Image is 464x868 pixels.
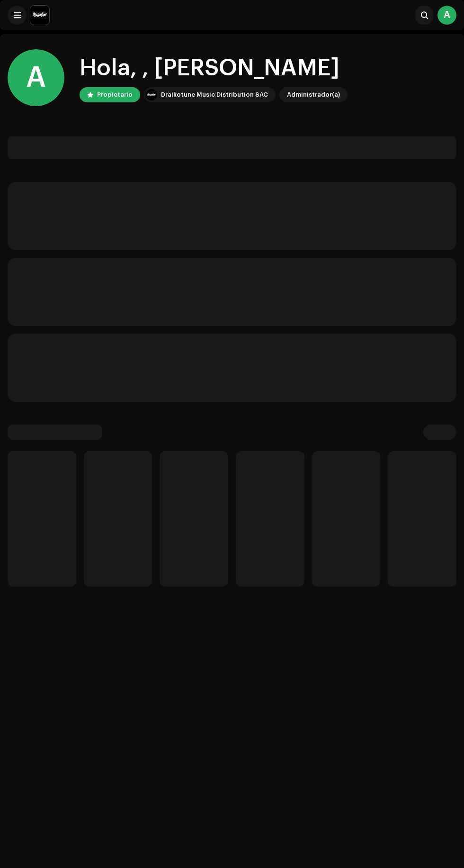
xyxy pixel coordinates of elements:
div: A [8,49,64,106]
img: 10370c6a-d0e2-4592-b8a2-38f444b0ca44 [30,6,49,25]
div: Draikotune Music Distribution SAC [161,89,268,100]
div: Propietario [97,89,133,100]
div: Hola, , [PERSON_NAME] [80,53,348,83]
div: Administrador(a) [287,89,340,100]
img: 10370c6a-d0e2-4592-b8a2-38f444b0ca44 [146,89,157,100]
div: A [437,6,456,25]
